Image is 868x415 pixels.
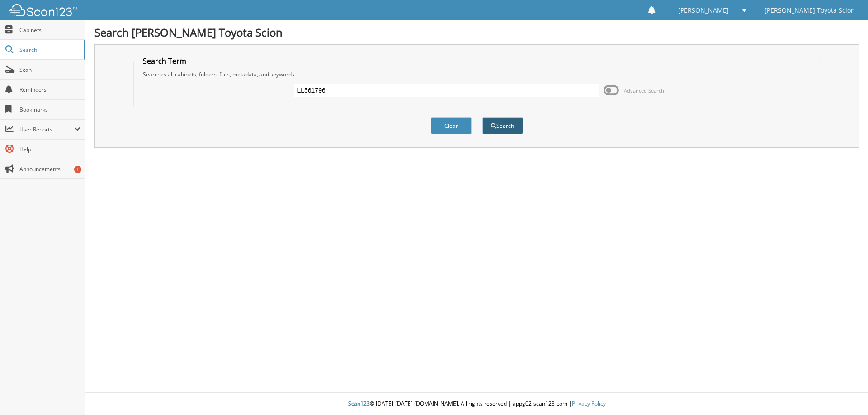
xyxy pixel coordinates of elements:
[19,86,80,93] span: Reminders
[94,25,859,40] h1: Search [PERSON_NAME] Toyota Scion
[19,165,80,173] span: Announcements
[85,393,868,415] div: © [DATE]-[DATE] [DOMAIN_NAME]. All rights reserved | appg02-scan123-com |
[74,166,81,173] div: 1
[19,66,80,74] span: Scan
[138,56,191,66] legend: Search Term
[19,106,80,113] span: Bookmarks
[138,70,816,78] div: Searches all cabinets, folders, files, metadata, and keywords
[431,117,472,134] button: Clear
[19,145,80,153] span: Help
[9,4,77,16] img: scan123-logo-white.svg
[624,87,664,94] span: Advanced Search
[19,46,79,54] span: Search
[764,8,855,13] span: [PERSON_NAME] Toyota Scion
[572,400,606,407] a: Privacy Policy
[19,126,74,133] span: User Reports
[348,400,370,407] span: Scan123
[19,26,80,34] span: Cabinets
[678,8,729,13] span: [PERSON_NAME]
[482,117,523,134] button: Search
